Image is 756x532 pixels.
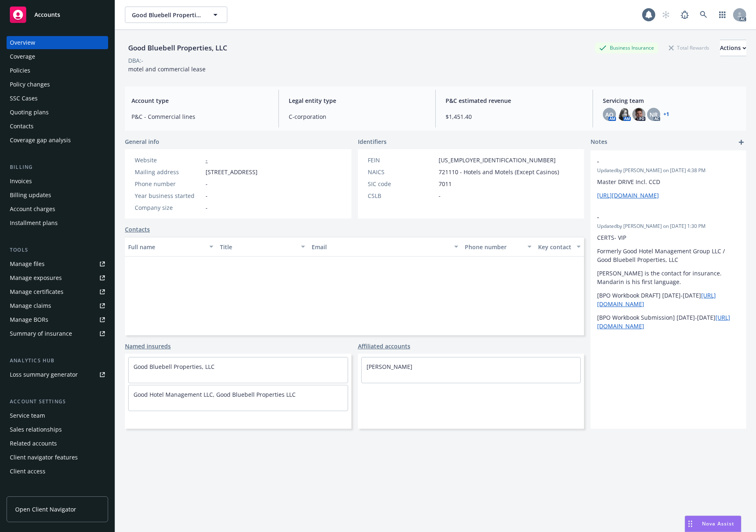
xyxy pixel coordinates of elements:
[7,465,108,478] a: Client access
[368,191,435,200] div: CSLB
[10,257,45,271] div: Manage files
[10,64,30,77] div: Policies
[7,216,108,230] a: Installment plans
[217,237,308,257] button: Title
[128,65,206,73] span: motel and commercial lease
[597,247,740,264] p: Formerly Good Hotel Management Group LLC / Good Bluebell Properties, LLC
[7,134,108,147] a: Coverage gap analysis
[289,96,426,105] span: Legal entity type
[128,243,204,251] div: Full name
[10,106,49,119] div: Quoting plans
[603,96,740,105] span: Servicing team
[7,64,108,77] a: Policies
[439,180,452,188] span: 7011
[10,299,51,312] div: Manage claims
[10,216,58,230] div: Installment plans
[595,43,658,53] div: Business Insurance
[131,96,269,105] span: Account type
[7,36,108,49] a: Overview
[658,7,674,23] a: Start snowing
[677,7,693,23] a: Report a Bug
[7,437,108,450] a: Related accounts
[7,299,108,312] a: Manage claims
[10,189,51,202] div: Billing updates
[714,7,731,23] a: Switch app
[7,357,108,365] div: Analytics hub
[618,108,631,121] img: photo
[10,327,72,340] div: Summary of insurance
[7,3,108,26] a: Accounts
[34,11,60,18] span: Accounts
[597,233,740,242] p: CERTS- VIP
[367,363,412,371] a: [PERSON_NAME]
[220,243,296,251] div: Title
[135,156,202,164] div: Website
[663,112,669,117] a: +1
[7,106,108,119] a: Quoting plans
[439,168,559,176] span: 721110 - Hotels and Motels (Except Casinos)
[7,423,108,436] a: Sales relationships
[358,137,387,146] span: Identifiers
[10,285,63,298] div: Manage certificates
[10,437,57,450] div: Related accounts
[206,203,208,212] span: -
[289,112,426,121] span: C-corporation
[10,465,45,478] div: Client access
[206,156,208,164] a: -
[7,189,108,202] a: Billing updates
[125,342,171,350] a: Named insureds
[125,7,227,23] button: Good Bluebell Properties, LLC
[720,40,746,56] div: Actions
[7,120,108,133] a: Contacts
[597,157,718,166] span: -
[135,180,202,188] div: Phone number
[7,257,108,271] a: Manage files
[605,110,613,119] span: AO
[358,342,410,350] a: Affiliated accounts
[368,156,435,164] div: FEIN
[131,112,269,121] span: P&C - Commercial lines
[7,92,108,105] a: SSC Cases
[7,398,108,406] div: Account settings
[135,191,202,200] div: Year business started
[10,134,71,147] div: Coverage gap analysis
[720,40,746,56] button: Actions
[597,213,718,221] span: -
[650,110,658,119] span: NR
[10,50,35,63] div: Coverage
[597,167,740,174] span: Updated by [PERSON_NAME] on [DATE] 4:38 PM
[368,168,435,176] div: NAICS
[7,327,108,340] a: Summary of insurance
[206,168,258,176] span: [STREET_ADDRESS]
[125,237,217,257] button: Full name
[597,291,740,308] p: [BPO Workbook DRAFT] [DATE]-[DATE]
[308,237,462,257] button: Email
[7,451,108,464] a: Client navigator features
[665,43,713,53] div: Total Rewards
[7,50,108,63] a: Coverage
[125,43,231,53] div: Good Bluebell Properties, LLC
[7,313,108,326] a: Manage BORs
[206,180,208,188] span: -
[685,516,695,532] div: Drag to move
[597,177,740,186] p: Master DRIVE Incl. CCD
[736,137,746,147] a: add
[632,108,645,121] img: photo
[134,363,215,371] a: Good Bluebell Properties, LLC
[591,206,746,337] div: -Updatedby [PERSON_NAME] on [DATE] 1:30 PMCERTS- VIPFormerly Good Hotel Management Group LLC / Go...
[132,11,203,19] span: Good Bluebell Properties, LLC
[7,409,108,422] a: Service team
[591,150,746,206] div: -Updatedby [PERSON_NAME] on [DATE] 4:38 PMMaster DRIVE Incl. CCD[URL][DOMAIN_NAME]
[10,36,35,49] div: Overview
[135,168,202,176] div: Mailing address
[10,202,55,216] div: Account charges
[125,225,150,234] a: Contacts
[7,285,108,298] a: Manage certificates
[446,96,583,105] span: P&C estimated revenue
[597,191,659,199] a: [URL][DOMAIN_NAME]
[134,391,296,398] a: Good Hotel Management LLC, Good Bluebell Properties LLC
[462,237,535,257] button: Phone number
[7,368,108,381] a: Loss summary generator
[591,137,607,147] span: Notes
[7,78,108,91] a: Policy changes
